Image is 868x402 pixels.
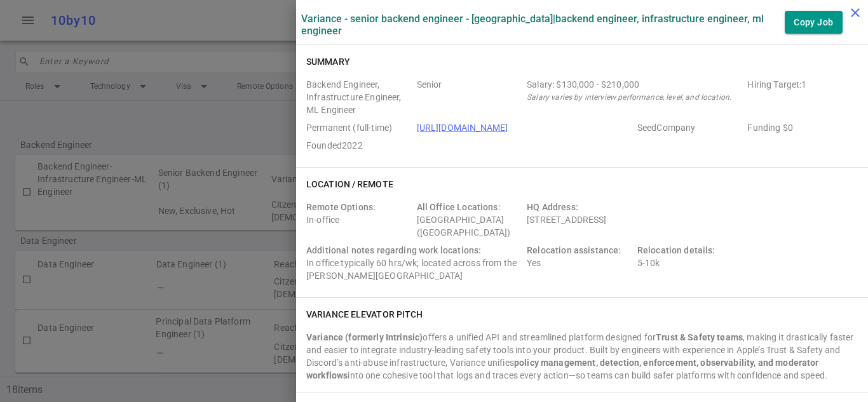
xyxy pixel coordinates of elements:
[637,244,743,282] div: 5-10k
[527,93,731,102] i: Salary varies by interview performance, level, and location.
[306,178,393,191] h6: Location / Remote
[637,121,743,134] span: Employer Stage e.g. Series A
[306,331,858,382] div: offers a unified API and streamlined platform designed for , making it drastically faster and eas...
[306,308,423,321] h6: Variance elevator pitch
[306,55,350,68] h6: Summary
[417,121,632,134] span: Company URL
[306,358,819,380] strong: policy management, detection, enforcement, observability, and moderator workflows
[637,245,715,255] span: Relocation details:
[306,121,412,134] span: Job Type
[417,78,522,116] span: Level
[306,202,376,212] span: Remote Options:
[527,244,632,282] div: Yes
[527,202,578,212] span: HQ Address:
[306,244,522,282] div: In office typically 60 hrs/wk; located across from the [PERSON_NAME][GEOGRAPHIC_DATA]
[306,139,412,152] span: Employer Founded
[656,332,743,342] strong: Trust & Safety teams
[417,202,501,212] span: All Office Locations:
[417,123,508,133] a: [URL][DOMAIN_NAME]
[301,13,785,37] label: Variance - Senior Backend Engineer - [GEOGRAPHIC_DATA] | Backend Engineer, Infrastructure Enginee...
[527,78,742,91] div: Salary Range
[785,11,843,34] button: Copy Job
[306,332,423,342] strong: Variance (formerly Intrinsic)
[527,245,621,255] span: Relocation assistance:
[306,201,412,239] div: In-office
[747,121,853,134] span: Employer Founding
[527,201,742,239] div: [STREET_ADDRESS]
[306,78,412,116] span: Roles
[747,78,853,116] span: Hiring Target
[417,201,522,239] div: [GEOGRAPHIC_DATA] ([GEOGRAPHIC_DATA])
[848,5,863,20] i: close
[306,245,481,255] span: Additional notes regarding work locations:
